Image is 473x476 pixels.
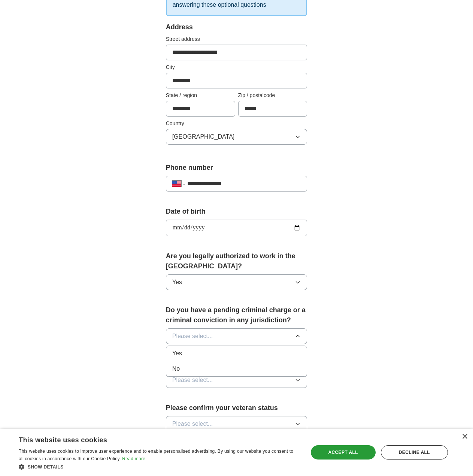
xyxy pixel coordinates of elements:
[172,349,182,358] span: Yes
[462,434,467,440] div: Close
[166,35,307,43] label: Street address
[166,129,307,145] button: [GEOGRAPHIC_DATA]
[172,278,182,287] span: Yes
[172,364,180,373] span: No
[19,463,299,470] div: Show details
[172,419,213,428] span: Please select...
[166,403,307,413] label: Please confirm your veteran status
[166,416,307,432] button: Please select...
[238,91,307,99] label: Zip / postalcode
[166,274,307,290] button: Yes
[166,328,307,344] button: Please select...
[166,91,235,99] label: State / region
[172,376,213,385] span: Please select...
[166,372,307,388] button: Please select...
[166,120,307,127] label: Country
[166,207,307,217] label: Date of birth
[381,445,448,460] div: Decline all
[172,132,235,141] span: [GEOGRAPHIC_DATA]
[166,163,307,173] label: Phone number
[166,22,307,32] div: Address
[28,464,64,470] span: Show details
[166,305,307,325] label: Do you have a pending criminal charge or a criminal conviction in any jurisdiction?
[19,449,293,461] span: This website uses cookies to improve user experience and to enable personalised advertising. By u...
[172,332,213,341] span: Please select...
[166,251,307,271] label: Are you legally authorized to work in the [GEOGRAPHIC_DATA]?
[311,445,376,460] div: Accept all
[166,63,307,71] label: City
[122,456,145,461] a: Read more, opens a new window
[19,433,281,445] div: This website uses cookies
